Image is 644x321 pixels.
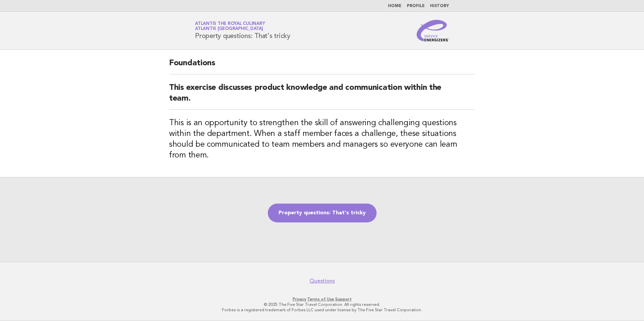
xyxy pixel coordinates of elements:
[116,307,528,313] p: Forbes is a registered trademark of Forbes LLC used under license by The Five Star Travel Corpora...
[430,4,449,8] a: History
[388,4,401,8] a: Home
[407,4,425,8] a: Profile
[116,302,528,307] p: © 2025 The Five Star Travel Corporation. All rights reserved.
[268,204,377,222] a: Property questions: That's tricky
[310,278,335,284] a: Questions
[195,22,290,39] h1: Property questions: That's tricky
[195,27,263,31] span: Atlantis [GEOGRAPHIC_DATA]
[169,82,475,110] h2: This exercise discusses product knowledge and communication within the team.
[169,118,475,161] h3: This is an opportunity to strengthen the skill of answering challenging questions within the depa...
[417,20,449,41] img: Service Energizers
[293,297,306,301] a: Privacy
[116,296,528,302] p: · ·
[335,297,352,301] a: Support
[307,297,334,301] a: Terms of Use
[195,22,265,31] a: Atlantis the Royal CulinaryAtlantis [GEOGRAPHIC_DATA]
[169,58,475,74] h2: Foundations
